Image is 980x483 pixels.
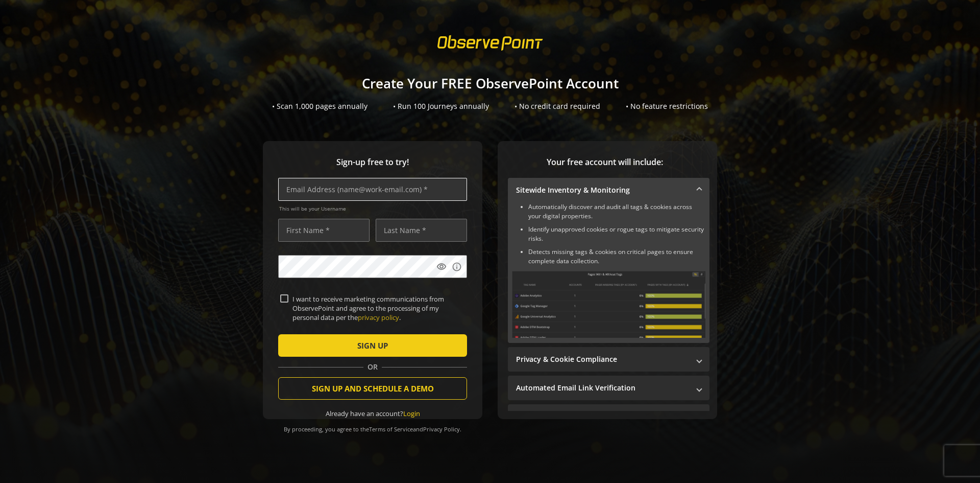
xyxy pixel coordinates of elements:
[278,178,467,201] input: Email Address (name@work-email.com) *
[369,425,413,433] a: Terms of Service
[528,202,705,221] li: Automatically discover and audit all tags & cookies across your digital properties.
[508,202,709,343] div: Sitewide Inventory & Monitoring
[278,334,467,357] button: SIGN UP
[528,225,705,243] li: Identify unapproved cookies or rogue tags to mitigate security risks.
[516,354,689,364] mat-panel-title: Privacy & Cookie Compliance
[288,294,465,323] label: I want to receive marketing communications from ObservePoint and agree to the processing of my pe...
[363,362,382,372] span: OR
[312,379,434,398] span: SIGN UP AND SCHEDULE A DEMO
[626,101,708,111] div: • No feature restrictions
[376,219,467,242] input: Last Name *
[278,409,467,419] div: Already have an account?
[393,101,489,111] div: • Run 100 Journeys annually
[508,178,709,202] mat-expansion-panel-header: Sitewide Inventory & Monitoring
[279,205,467,212] span: This will be your Username
[403,409,420,418] a: Login
[508,376,709,400] mat-expansion-panel-header: Automated Email Link Verification
[512,271,705,338] img: Sitewide Inventory & Monitoring
[278,219,370,242] input: First Name *
[278,419,467,433] div: By proceeding, you agree to the and .
[528,247,705,266] li: Detects missing tags & cookies on critical pages to ensure complete data collection.
[278,156,467,168] span: Sign-up free to try!
[423,425,460,433] a: Privacy Policy
[357,336,388,355] span: SIGN UP
[508,156,702,168] span: Your free account will include:
[436,262,447,272] mat-icon: visibility
[514,101,600,111] div: • No credit card required
[508,404,709,429] mat-expansion-panel-header: Performance Monitoring with Web Vitals
[516,383,689,393] mat-panel-title: Automated Email Link Verification
[272,101,367,111] div: • Scan 1,000 pages annually
[452,262,462,272] mat-icon: info
[278,377,467,400] button: SIGN UP AND SCHEDULE A DEMO
[508,347,709,372] mat-expansion-panel-header: Privacy & Cookie Compliance
[516,185,689,195] mat-panel-title: Sitewide Inventory & Monitoring
[358,313,399,322] a: privacy policy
